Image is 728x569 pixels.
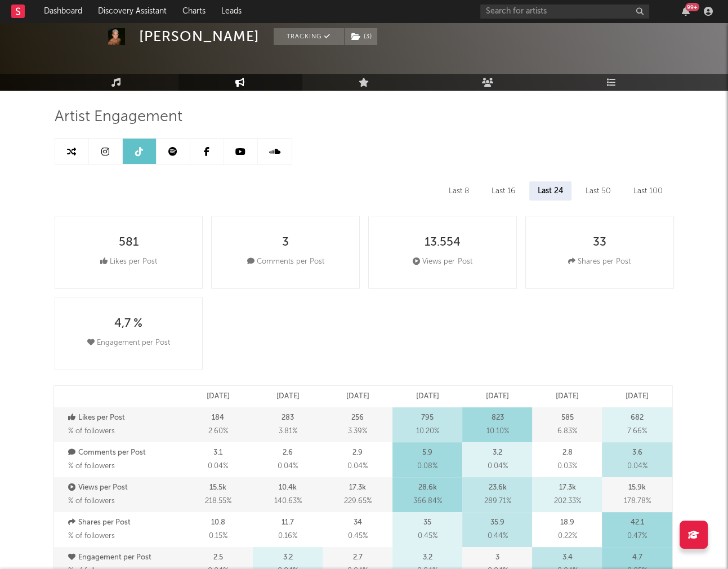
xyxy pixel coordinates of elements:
span: 366.84 % [413,495,442,508]
p: [DATE] [416,390,439,403]
p: [DATE] [626,390,649,403]
p: 2.7 [353,551,363,564]
span: 218.55 % [205,495,231,508]
input: Search for artists [480,5,649,19]
div: Engagement per Post [87,336,170,350]
div: 581 [119,236,139,250]
p: [DATE] [207,390,230,403]
p: 184 [212,411,224,425]
p: 682 [631,411,644,425]
span: 0.04 % [627,460,647,473]
span: 140.63 % [274,495,302,508]
p: [DATE] [346,390,369,403]
p: 35.9 [490,516,504,530]
p: [DATE] [486,390,509,403]
p: 28.6k [418,481,437,495]
span: 0.16 % [278,530,297,543]
p: Shares per Post [68,516,181,530]
div: [PERSON_NAME] [139,28,260,45]
span: % of followers [68,463,115,470]
span: % of followers [68,532,115,540]
span: 0.44 % [487,530,507,543]
span: 202.33 % [553,495,580,508]
span: 0.03 % [557,460,577,473]
div: Comments per Post [247,255,324,269]
p: 15.5k [209,481,226,495]
p: [DATE] [276,390,300,403]
p: 10.4k [279,481,297,495]
p: 3.4 [562,551,572,564]
p: Comments per Post [68,446,181,460]
span: 6.83 % [557,425,577,438]
p: 10.8 [211,516,225,530]
div: 13.554 [425,236,461,250]
span: 0.47 % [627,530,647,543]
p: 3 [495,551,499,564]
p: 23.6k [488,481,506,495]
p: 823 [491,411,503,425]
span: 3.39 % [348,425,367,438]
p: 2.9 [352,446,363,460]
div: 99 + [685,3,699,11]
div: Last 100 [625,181,671,201]
p: 15.9k [628,481,646,495]
p: 42.1 [631,516,644,530]
button: 99+ [682,7,690,16]
p: Likes per Post [68,411,181,425]
span: % of followers [68,428,115,435]
p: 11.7 [282,516,294,530]
span: 3.81 % [279,425,297,438]
span: 7.66 % [627,425,647,438]
p: 3.1 [213,446,222,460]
p: 256 [351,411,364,425]
button: (3) [345,28,377,45]
span: 0.15 % [209,530,227,543]
span: 0.45 % [418,530,437,543]
p: 3.2 [423,551,432,564]
span: 0.04 % [278,460,298,473]
p: [DATE] [556,390,579,403]
span: 0.04 % [487,460,507,473]
div: 4,7 % [114,317,142,331]
p: 2.8 [562,446,572,460]
p: 17.3k [559,481,575,495]
div: Last 16 [483,181,524,201]
p: 34 [354,516,362,530]
span: 0.04 % [208,460,228,473]
span: 0.08 % [417,460,437,473]
span: Artist Engagement [55,110,182,124]
span: 10.20 % [416,425,439,438]
p: 2.5 [213,551,223,564]
div: Shares per Post [568,255,631,269]
p: 2.6 [283,446,293,460]
p: 795 [421,411,434,425]
div: Last 24 [529,181,571,201]
p: 4.7 [632,551,642,564]
div: 33 [593,236,606,250]
div: Likes per Post [100,255,157,269]
span: 178.78 % [624,495,651,508]
p: 5.9 [422,446,432,460]
p: 18.9 [560,516,574,530]
p: 3.2 [283,551,293,564]
span: 229.65 % [344,495,372,508]
div: Views per Post [413,255,472,269]
span: 289.71 % [484,495,511,508]
span: 10.10 % [486,425,508,438]
p: 35 [423,516,431,530]
button: Tracking [274,28,344,45]
p: 585 [561,411,573,425]
p: Views per Post [68,481,181,495]
span: 2.60 % [208,425,228,438]
span: 0.45 % [348,530,368,543]
p: 3.6 [632,446,642,460]
div: 3 [282,236,289,250]
p: 17.3k [349,481,366,495]
span: % of followers [68,497,115,505]
span: ( 3 ) [344,28,378,45]
p: Engagement per Post [68,551,181,564]
span: 0.04 % [347,460,368,473]
span: 0.22 % [557,530,577,543]
div: Last 50 [577,181,619,201]
p: 3.2 [493,446,502,460]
